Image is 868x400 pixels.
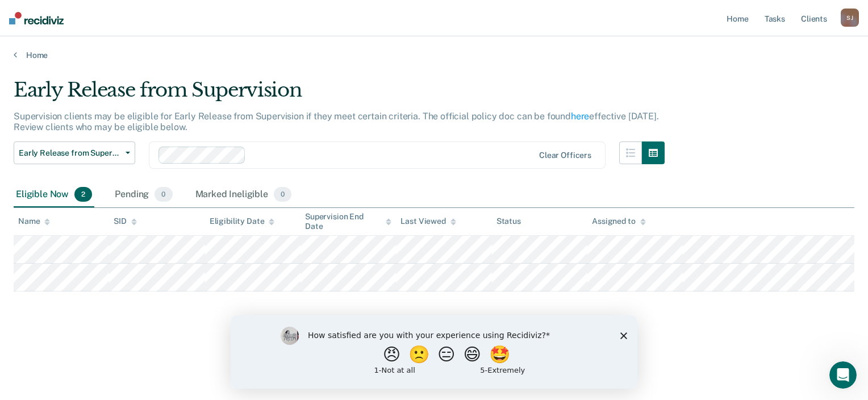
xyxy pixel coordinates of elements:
a: here [571,111,589,122]
span: 0 [274,187,291,202]
div: Marked Ineligible0 [193,182,294,207]
div: Eligible Now2 [14,182,94,207]
div: Last Viewed [400,216,456,226]
a: Home [14,50,854,60]
div: Clear officers [539,151,591,160]
img: Recidiviz [9,12,64,24]
div: Assigned to [592,216,645,226]
button: Early Release from Supervision [14,141,135,164]
span: 2 [74,187,92,202]
div: Eligibility Date [210,216,275,226]
iframe: Intercom live chat [829,361,857,389]
p: Supervision clients may be eligible for Early Release from Supervision if they meet certain crite... [14,111,659,132]
span: 0 [155,187,172,202]
div: S J [841,9,859,27]
span: Early Release from Supervision [19,148,121,158]
div: Pending0 [112,182,174,207]
div: Name [18,216,50,226]
iframe: Survey by Kim from Recidiviz [231,315,637,389]
button: SJ [841,9,859,27]
div: Supervision End Date [305,212,391,231]
div: SID [114,216,137,226]
div: Status [496,216,521,226]
div: Early Release from Supervision [14,78,665,111]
